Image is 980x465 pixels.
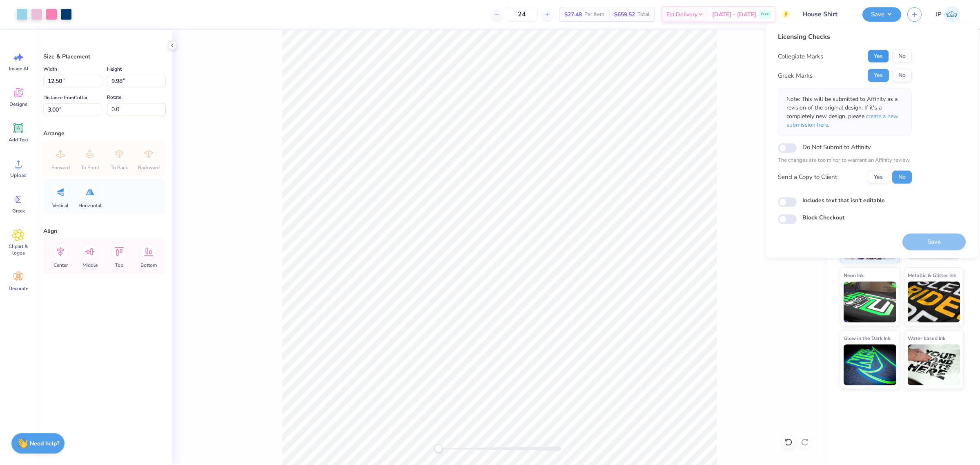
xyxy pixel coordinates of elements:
span: Middle [82,262,98,268]
div: Licensing Checks [778,32,912,42]
span: Metallic & Glitter Ink [908,271,956,279]
span: JP [935,10,942,19]
label: Rotate [107,92,121,102]
div: Accessibility label [434,445,443,453]
img: Water based Ink [908,344,960,385]
span: Image AI [9,65,28,72]
span: Greek [12,208,25,214]
a: JP [932,6,964,22]
span: Glow in the Dark Ink [844,334,890,342]
strong: Need help? [30,440,59,447]
p: The changes are too minor to warrant an Affinity review. [778,156,912,165]
span: Bottom [140,262,157,268]
span: Center [53,262,68,268]
img: Glow in the Dark Ink [844,344,896,385]
span: Designs [9,101,27,107]
button: No [892,69,912,82]
button: Yes [868,69,889,82]
button: Yes [868,50,889,63]
span: [DATE] - [DATE] [712,10,756,19]
div: Size & Placement [43,52,166,61]
span: $659.52 [614,10,635,19]
span: Horizontal [78,202,102,209]
span: Neon Ink [844,271,864,279]
img: Metallic & Glitter Ink [908,282,960,322]
label: Includes text that isn't editable [802,196,885,204]
label: Height [107,64,122,74]
button: Yes [868,170,889,183]
span: Free [761,11,769,17]
span: Top [115,262,123,268]
span: Est. Delivery [666,10,697,19]
img: John Paul Torres [944,6,960,22]
input: – – [506,7,538,22]
div: Arrange [43,129,166,138]
span: Upload [10,172,27,179]
label: Width [43,64,57,74]
span: Per Item [584,10,604,19]
label: Block Checkout [802,213,844,221]
label: Do Not Submit to Affinity [802,142,871,152]
div: Align [43,227,166,235]
button: No [892,50,912,63]
div: Send a Copy to Client [778,172,837,182]
span: Decorate [9,285,28,292]
p: Note: This will be submitted to Affinity as a revision of the original design. If it's a complete... [786,95,903,129]
span: Clipart & logos [5,243,32,256]
span: Water based Ink [908,334,945,342]
span: $27.48 [564,10,582,19]
button: Save [862,7,901,22]
span: Vertical [52,202,69,209]
img: Neon Ink [844,282,896,322]
span: Total [637,10,650,19]
input: Untitled Design [796,6,856,22]
div: Greek Marks [778,71,813,80]
button: No [892,170,912,183]
span: Add Text [9,136,28,143]
label: Distance from Collar [43,93,87,103]
div: Collegiate Marks [778,51,823,61]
